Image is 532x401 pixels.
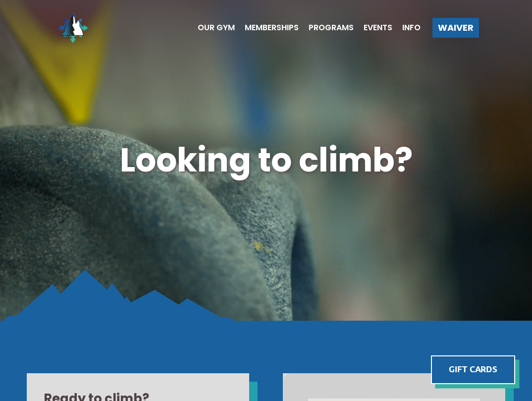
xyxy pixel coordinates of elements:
[392,24,421,32] a: Info
[364,24,392,32] span: Events
[309,24,354,32] span: Programs
[235,24,299,32] a: Memberships
[402,24,421,32] span: Info
[53,8,93,48] img: North Wall Logo
[354,24,392,32] a: Events
[245,24,299,32] span: Memberships
[432,18,479,38] a: Waiver
[27,137,506,183] h1: Looking to climb?
[438,23,474,32] span: Waiver
[299,24,354,32] a: Programs
[188,24,235,32] a: Our Gym
[198,24,235,32] span: Our Gym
